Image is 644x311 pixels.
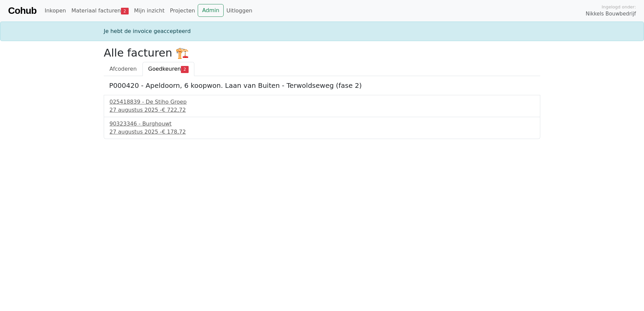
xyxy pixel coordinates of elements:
[109,128,535,136] div: 27 augustus 2025 -
[162,107,186,113] span: € 722,72
[198,4,224,17] a: Admin
[109,98,535,114] a: 025418839 - De Stiho Groep27 augustus 2025 -€ 722,72
[602,4,636,10] span: Ingelogd onder:
[109,120,535,136] a: 90323346 - Burghouwt27 augustus 2025 -€ 178,72
[109,120,535,128] div: 90323346 - Burghouwt
[100,27,544,35] div: Je hebt de invoice geaccepteerd
[181,66,189,73] span: 2
[69,4,131,18] a: Materiaal facturen2
[131,4,167,18] a: Mijn inzicht
[162,129,186,135] span: € 178,72
[109,81,535,90] h5: P000420 - Apeldoorn, 6 koopwon. Laan van Buiten - Terwoldseweg (fase 2)
[109,98,535,106] div: 025418839 - De Stiho Groep
[224,4,255,18] a: Uitloggen
[109,66,137,72] span: Afcoderen
[109,106,535,114] div: 27 augustus 2025 -
[8,3,36,19] a: Cohub
[104,46,540,59] h2: Alle facturen 🏗️
[142,62,194,76] a: Goedkeuren2
[167,4,198,18] a: Projecten
[121,8,129,14] span: 2
[586,10,636,18] span: Nikkels Bouwbedrijf
[42,4,68,18] a: Inkopen
[148,66,181,72] span: Goedkeuren
[104,62,142,76] a: Afcoderen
